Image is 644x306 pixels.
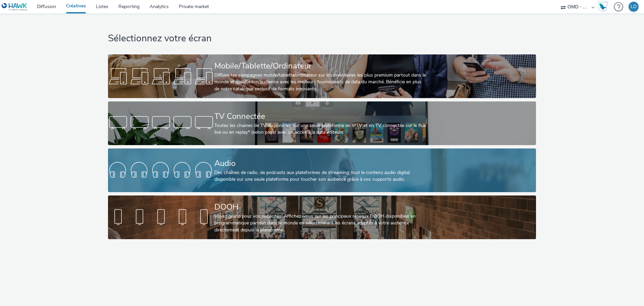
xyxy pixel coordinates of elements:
[108,32,536,45] h1: Sélectionnez votre écran
[2,3,28,11] img: undefined Logo
[631,2,637,12] div: LD
[214,111,427,122] div: TV Connectée
[108,195,536,239] a: DOOHVoyez grand pour vos publicités! Affichez-vous sur les principaux réseaux DOOH disponibles en...
[214,72,427,92] div: Diffuse tes campagnes mobile/tablette/ordinateur sur les inventaires les plus premium partout dan...
[214,201,427,213] div: DOOH
[214,213,427,233] div: Voyez grand pour vos publicités! Affichez-vous sur les principaux réseaux DOOH disponibles en pro...
[598,1,608,12] img: Hawk Academy
[108,54,536,98] a: Mobile/Tablette/OrdinateurDiffuse tes campagnes mobile/tablette/ordinateur sur les inventaires le...
[214,169,427,183] div: Des chaînes de radio, de podcasts aux plateformes de streaming: tout le contenu audio digital dis...
[108,101,536,145] a: TV ConnectéeToutes les chaines de TV disponibles sur une seule plateforme en IPTV et en TV connec...
[214,60,427,72] div: Mobile/Tablette/Ordinateur
[598,1,610,12] a: Hawk Academy
[214,122,427,136] div: Toutes les chaines de TV disponibles sur une seule plateforme en IPTV et en TV connectée sur le f...
[108,148,536,192] a: AudioDes chaînes de radio, de podcasts aux plateformes de streaming: tout le contenu audio digita...
[214,158,427,169] div: Audio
